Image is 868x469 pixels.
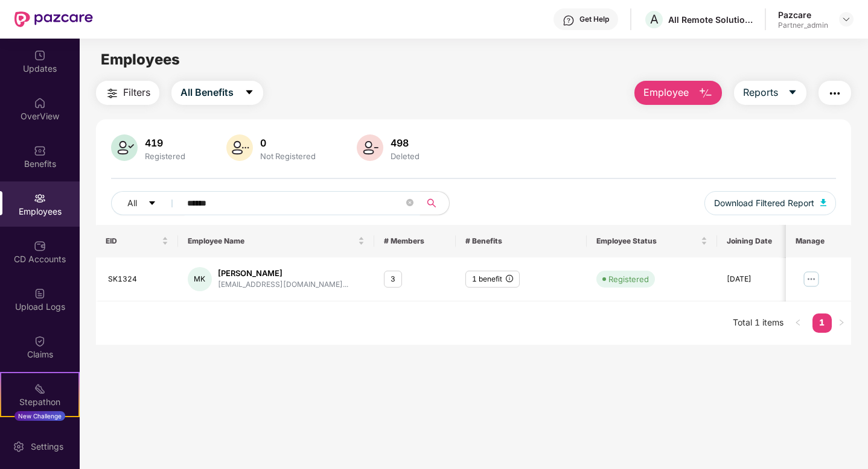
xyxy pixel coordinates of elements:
[105,86,120,101] img: svg+xml;base64,PHN2ZyB4bWxucz0iaHR0cDovL3d3dy53My5vcmcvMjAwMC9zdmciIHdpZHRoPSIyNCIgaGVpZ2h0PSIyNC...
[123,85,150,100] span: Filters
[388,151,422,161] div: Deleted
[384,271,402,288] div: 3
[178,225,374,257] th: Employee Name
[643,85,689,100] span: Employee
[188,267,212,291] div: MK
[506,275,513,282] span: info-circle
[14,411,65,421] div: New Challenge
[27,441,67,453] div: Settings
[34,145,46,157] img: svg+xml;base64,PHN2ZyBpZD0iQmVuZWZpdHMiIHhtbG5zPSJodHRwOi8vd3d3LnczLm9yZy8yMDAwL3N2ZyIgd2lkdGg9Ij...
[841,14,851,24] img: svg+xml;base64,PHN2ZyBpZD0iRHJvcGRvd24tMzJ4MzIiIHhtbG5zPSJodHRwOi8vd3d3LnczLm9yZy8yMDAwL3N2ZyIgd2...
[374,225,456,257] th: # Members
[596,236,699,246] span: Employee Status
[820,199,826,206] img: svg+xml;base64,PHN2ZyB4bWxucz0iaHR0cDovL3d3dy53My5vcmcvMjAwMC9zdmciIHhtbG5zOnhsaW5rPSJodHRwOi8vd3...
[226,134,253,161] img: svg+xml;base64,PHN2ZyB4bWxucz0iaHR0cDovL3d3dy53My5vcmcvMjAwMC9zdmciIHhtbG5zOnhsaW5rPSJodHRwOi8vd3...
[788,313,808,333] button: left
[14,11,93,27] img: New Pazcare Logo
[812,313,832,332] a: 1
[579,14,609,24] div: Get Help
[127,197,137,210] span: All
[788,87,797,98] span: caret-down
[608,273,649,285] div: Registered
[733,313,783,333] li: Total 1 items
[13,441,25,453] img: svg+xml;base64,PHN2ZyBpZD0iU2V0dGluZy0yMHgyMCIgeG1sbnM9Imh0dHA6Ly93d3cudzMub3JnLzIwMDAvc3ZnIiB3aW...
[1,396,78,408] div: Stepathon
[34,335,46,347] img: svg+xml;base64,PHN2ZyBpZD0iQ2xhaW0iIHhtbG5zPSJodHRwOi8vd3d3LnczLm9yZy8yMDAwL3N2ZyIgd2lkdGg9IjIwIi...
[96,81,159,105] button: Filters
[788,313,808,333] li: Previous Page
[244,87,254,98] span: caret-down
[357,134,383,161] img: svg+xml;base64,PHN2ZyB4bWxucz0iaHR0cDovL3d3dy53My5vcmcvMjAwMC9zdmciIHhtbG5zOnhsaW5rPSJodHRwOi8vd3...
[406,199,413,206] span: close-circle
[801,269,820,289] img: manageButton
[34,49,46,61] img: svg+xml;base64,PHN2ZyBpZD0iVXBkYXRlZCIgeG1sbnM9Imh0dHA6Ly93d3cudzMub3JnLzIwMDAvc3ZnIiB3aWR0aD0iMj...
[714,197,814,210] span: Download Filtered Report
[456,225,587,257] th: # Benefits
[34,383,46,395] img: svg+xml;base64,PHN2ZyB4bWxucz0iaHR0cDovL3d3dy53My5vcmcvMjAwMC9zdmciIHdpZHRoPSIyMSIgaGVpZ2h0PSIyMC...
[778,20,828,30] div: Partner_admin
[717,225,815,257] th: Joining Date
[34,192,46,204] img: svg+xml;base64,PHN2ZyBpZD0iRW1wbG95ZWVzIiB4bWxucz0iaHR0cDovL3d3dy53My5vcmcvMjAwMC9zdmciIHdpZHRoPS...
[34,288,46,300] img: svg+xml;base64,PHN2ZyBpZD0iVXBsb2FkX0xvZ3MiIGRhdGEtbmFtZT0iVXBsb2FkIExvZ3MiIHhtbG5zPSJodHRwOi8vd3...
[668,14,753,25] div: All Remote Solutions Private Limited
[778,9,828,20] div: Pazcare
[101,51,180,68] span: Employees
[812,313,832,333] li: 1
[188,236,356,246] span: Employee Name
[96,225,177,257] th: EID
[388,137,422,149] div: 498
[218,268,348,279] div: [PERSON_NAME]
[727,274,806,285] div: [DATE]
[148,199,156,209] span: caret-down
[142,151,188,161] div: Registered
[171,81,263,105] button: All Benefitscaret-down
[111,191,185,215] button: Allcaret-down
[465,271,520,288] div: 1 benefit
[704,191,836,215] button: Download Filtered Report
[34,240,46,252] img: svg+xml;base64,PHN2ZyBpZD0iQ0RfQWNjb3VudHMiIGRhdGEtbmFtZT0iQ0QgQWNjb3VudHMiIHhtbG5zPSJodHRwOi8vd3...
[832,313,851,333] li: Next Page
[634,81,722,105] button: Employee
[828,86,842,101] img: svg+xml;base64,PHN2ZyB4bWxucz0iaHR0cDovL3d3dy53My5vcmcvMjAwMC9zdmciIHdpZHRoPSIyNCIgaGVpZ2h0PSIyNC...
[258,151,318,161] div: Not Registered
[420,191,450,215] button: search
[727,236,797,246] span: Joining Date
[218,279,348,291] div: [EMAIL_ADDRESS][DOMAIN_NAME]...
[838,319,845,326] span: right
[420,198,443,208] span: search
[587,225,718,257] th: Employee Status
[650,12,659,27] span: A
[142,137,188,149] div: 419
[832,313,851,333] button: right
[108,274,168,285] div: SK1324
[406,198,413,209] span: close-circle
[563,14,575,27] img: svg+xml;base64,PHN2ZyBpZD0iSGVscC0zMngzMiIgeG1sbnM9Imh0dHA6Ly93d3cudzMub3JnLzIwMDAvc3ZnIiB3aWR0aD...
[743,85,778,100] span: Reports
[794,319,802,326] span: left
[734,81,806,105] button: Reportscaret-down
[258,137,318,149] div: 0
[106,236,159,246] span: EID
[34,97,46,109] img: svg+xml;base64,PHN2ZyBpZD0iSG9tZSIgeG1sbnM9Imh0dHA6Ly93d3cudzMub3JnLzIwMDAvc3ZnIiB3aWR0aD0iMjAiIG...
[698,86,713,101] img: svg+xml;base64,PHN2ZyB4bWxucz0iaHR0cDovL3d3dy53My5vcmcvMjAwMC9zdmciIHhtbG5zOnhsaW5rPSJodHRwOi8vd3...
[785,225,850,257] th: Manage
[180,85,234,100] span: All Benefits
[111,134,138,161] img: svg+xml;base64,PHN2ZyB4bWxucz0iaHR0cDovL3d3dy53My5vcmcvMjAwMC9zdmciIHhtbG5zOnhsaW5rPSJodHRwOi8vd3...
